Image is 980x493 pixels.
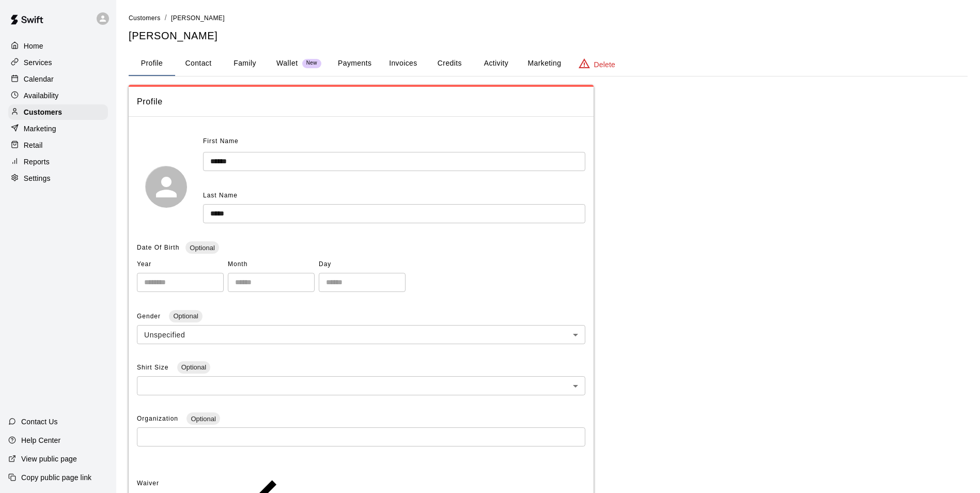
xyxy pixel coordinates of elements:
p: Delete [594,59,615,70]
p: Copy public page link [21,472,91,483]
p: Customers [24,107,62,117]
span: Organization [137,415,180,422]
p: Settings [24,173,51,183]
p: Help Center [21,435,60,445]
span: Shirt Size [137,364,171,371]
a: Customers [8,104,108,120]
button: Invoices [380,51,426,76]
a: Reports [8,154,108,170]
span: Profile [137,95,585,109]
button: Credits [426,51,473,76]
span: New [302,60,321,67]
a: Services [8,55,108,70]
a: Customers [129,13,161,22]
span: Optional [185,244,219,252]
p: View public page [21,454,77,464]
span: Day [319,256,406,273]
button: Family [222,51,268,76]
span: Gender [137,313,163,320]
p: Wallet [276,58,298,69]
h5: [PERSON_NAME] [129,29,968,43]
button: Contact [175,51,222,76]
p: Availability [24,90,59,101]
span: First Name [203,133,239,150]
button: Activity [473,51,519,76]
div: Unspecified [137,325,585,344]
span: [PERSON_NAME] [171,14,225,22]
p: Calendar [24,74,54,84]
p: Services [24,57,52,68]
span: Customers [129,14,161,22]
span: Date Of Birth [137,244,179,251]
a: Retail [8,137,108,153]
span: Optional [186,415,220,423]
span: Year [137,256,224,273]
div: basic tabs example [129,51,968,76]
span: Optional [177,363,210,371]
span: Optional [169,312,202,320]
p: Retail [24,140,43,150]
p: Contact Us [21,417,58,427]
a: Calendar [8,71,108,87]
p: Home [24,41,43,51]
nav: breadcrumb [129,12,968,24]
a: Settings [8,171,108,186]
a: Marketing [8,121,108,136]
span: Month [228,256,315,273]
a: Availability [8,88,108,103]
button: Marketing [519,51,569,76]
button: Profile [129,51,175,76]
p: Marketing [24,124,56,134]
li: / [165,12,167,23]
span: Last Name [203,192,238,199]
p: Reports [24,157,50,167]
a: Home [8,38,108,54]
button: Payments [330,51,380,76]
